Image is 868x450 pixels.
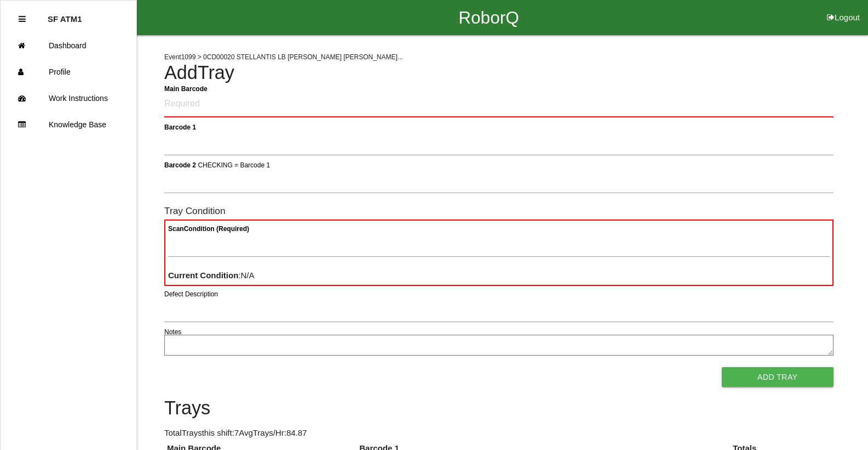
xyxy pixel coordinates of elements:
button: Add Tray [722,367,833,387]
a: Dashboard [1,32,136,59]
h4: Trays [164,398,833,419]
a: Knowledge Base [1,111,136,138]
b: Barcode 1 [164,123,196,131]
h6: Tray Condition [164,206,833,216]
h4: Add Tray [164,63,833,83]
label: Notes [164,327,181,337]
p: Total Trays this shift: 7 Avg Trays /Hr: 84.87 [164,427,833,440]
input: Required [164,92,833,117]
a: Profile [1,59,136,85]
div: Close [19,6,26,32]
span: Event 1099 > 0CD00020 STELLANTIS LB [PERSON_NAME] [PERSON_NAME]... [164,53,403,61]
label: Defect Description [164,289,218,299]
b: Barcode 2 [164,161,196,168]
p: SF ATM1 [48,6,82,24]
a: Work Instructions [1,85,136,111]
b: Main Barcode [164,85,208,92]
span: : N/A [168,271,255,280]
b: Current Condition [168,271,238,280]
b: Scan Condition (Required) [168,225,249,233]
span: CHECKING = Barcode 1 [198,161,270,168]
